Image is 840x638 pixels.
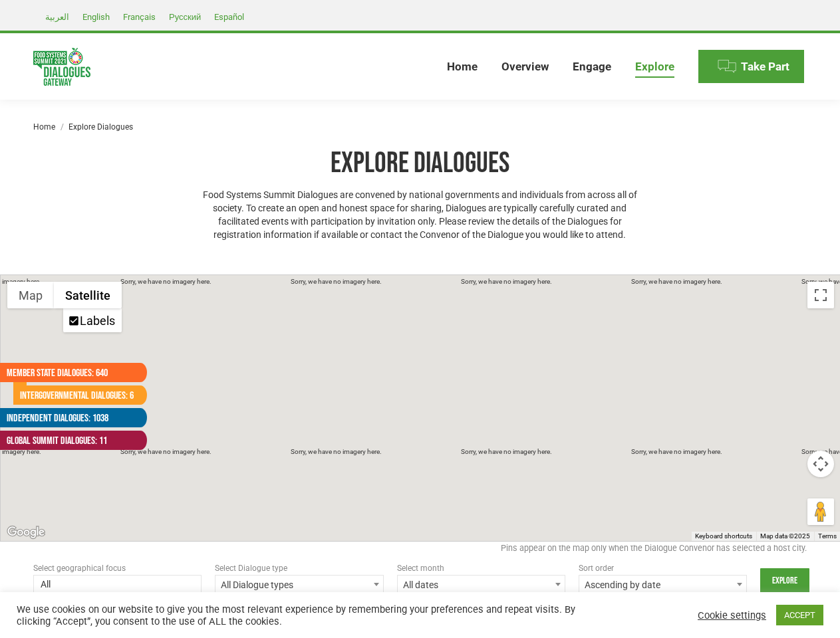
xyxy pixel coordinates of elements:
[69,122,133,132] span: Explore Dialogues
[4,524,48,541] img: Google
[123,12,156,22] span: Français
[82,12,110,22] span: English
[80,314,115,328] label: Labels
[760,568,809,593] input: Explore
[162,9,208,25] a: Русский
[13,385,134,405] a: Intergovernmental Dialogues: 6
[17,603,581,627] div: We use cookies on our website to give you the most relevant experience by remembering your prefer...
[695,532,752,541] button: Keyboard shortcuts
[215,576,382,594] span: All Dialogue types
[33,122,55,132] a: Home
[65,310,120,331] li: Labels
[807,498,834,525] button: Drag Pegman onto the map to open Street View
[818,532,837,540] a: Terms (opens in new tab)
[63,308,122,332] ul: Show satellite imagery
[776,605,823,625] a: ACCEPT
[45,12,69,22] span: العربية
[215,575,383,593] span: All Dialogue types
[579,576,746,594] span: Ascending by date
[33,562,202,575] div: Select geographical focus
[698,609,766,621] a: Cookie settings
[635,60,674,74] span: Explore
[807,282,834,308] button: Toggle fullscreen view
[169,12,201,22] span: Русский
[116,9,162,25] a: Français
[208,9,251,25] a: Español
[741,60,789,74] span: Take Part
[397,575,565,593] span: All dates
[196,188,644,241] p: Food Systems Summit Dialogues are convened by national governments and individuals from across al...
[760,532,810,540] span: Map data ©2025
[579,562,747,575] div: Sort order
[573,60,611,74] span: Engage
[196,146,644,181] h1: Explore Dialogues
[7,282,54,308] button: Show street map
[54,282,122,308] button: Show satellite imagery
[447,60,478,74] span: Home
[398,576,565,594] span: All dates
[4,524,48,541] a: Open this area in Google Maps (opens a new window)
[39,9,76,25] a: العربية
[717,56,737,76] img: Menu icon
[397,562,565,575] div: Select month
[501,60,549,74] span: Overview
[33,48,90,86] img: Food Systems Summit Dialogues
[214,12,244,22] span: Español
[807,451,834,477] button: Map camera controls
[76,9,116,25] a: English
[215,562,383,575] div: Select Dialogue type
[33,542,807,562] div: Pins appear on the map only when the Dialogue Convenor has selected a host city.
[579,575,747,593] span: Ascending by date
